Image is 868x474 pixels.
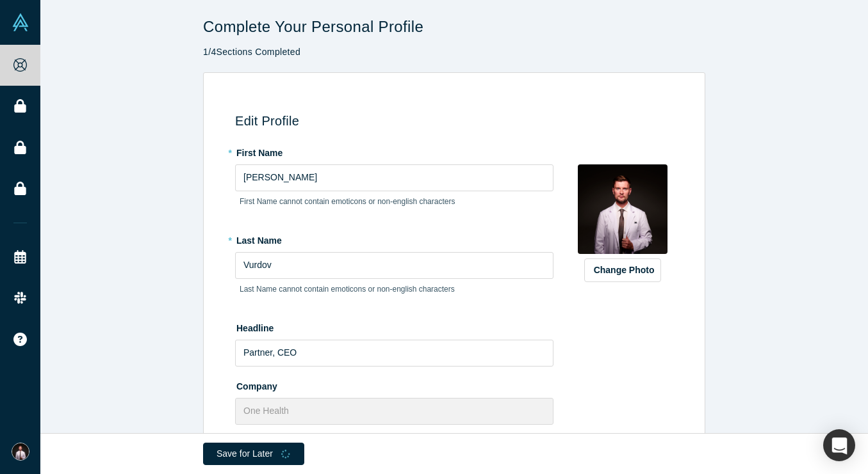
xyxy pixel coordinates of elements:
label: Last Name [235,230,553,248]
h1: Complete Your Personal Profile [203,18,705,36]
p: 1 / 4 Sections Completed [203,45,705,59]
label: First Name [235,142,553,160]
button: Save for Later [203,443,304,465]
input: Partner, CEO [235,340,553,367]
img: Denis Vurdov's Account [12,443,29,461]
label: Headline [235,317,553,335]
button: Change Photo [584,258,661,282]
p: First Name cannot contain emoticons or non-english characters [240,196,549,207]
p: Last Name cannot contain emoticons or non-english characters [240,283,549,295]
img: Profile user default [578,164,667,254]
img: Alchemist Vault Logo [12,13,29,31]
label: Company [235,375,553,393]
h3: Edit Profile [235,113,678,129]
